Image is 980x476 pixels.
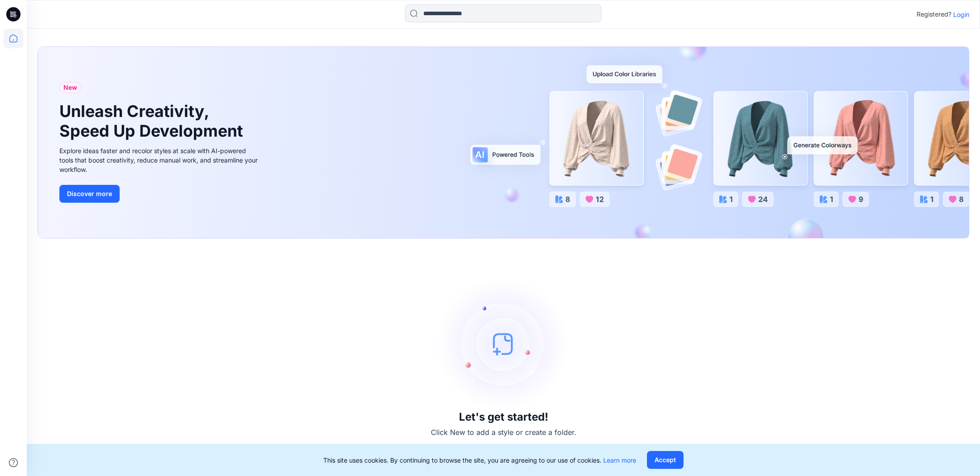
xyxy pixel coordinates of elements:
span: New [63,82,77,93]
p: This site uses cookies. By continuing to browse the site, you are agreeing to our use of cookies. [323,455,636,465]
a: Learn more [603,456,636,464]
button: Discover more [59,185,120,203]
button: Accept [647,451,684,469]
p: Registered? [917,9,951,20]
img: empty-state-image.svg [437,277,571,411]
p: Click New to add a style or create a folder. [431,427,576,438]
div: Explore ideas faster and recolor styles at scale with AI-powered tools that boost creativity, red... [59,146,260,174]
p: Login [953,10,969,19]
h3: Let's get started! [459,411,548,423]
h1: Unleash Creativity, Speed Up Development [59,102,247,140]
a: Discover more [59,185,260,203]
